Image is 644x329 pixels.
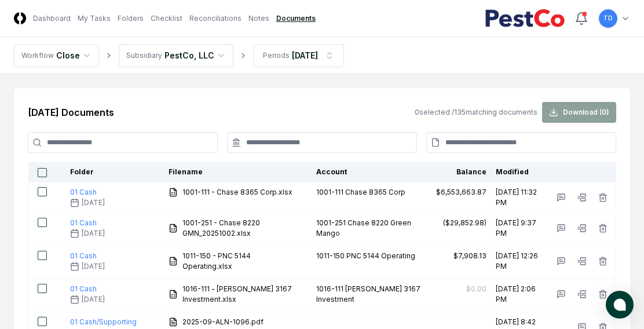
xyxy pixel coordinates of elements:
div: Subsidiary [126,50,162,61]
div: 1016-111 [PERSON_NAME] 3167 Investment [316,284,423,305]
nav: breadcrumb [14,44,344,67]
span: 1016-111 - [PERSON_NAME] 3167 Investment.xlsx [182,284,294,305]
button: Periods[DATE] [253,44,344,67]
a: 1011-150 - PNC 5144 Operating.xlsx [169,251,308,272]
a: Checklist [151,13,182,24]
a: 2025-09-ALN-1096.pdf [169,317,277,327]
span: TD [603,14,613,23]
div: 1001-111 Chase 8365 Corp [316,187,423,198]
div: $0.00 [466,284,486,294]
div: 1011-150 PNC 5144 Operating [316,251,423,261]
a: My Tasks [78,13,111,24]
button: TD [598,8,619,29]
div: 0 selected / 135 matching documents [415,107,537,118]
img: PestCo logo [485,9,565,28]
div: ($29,852.98) [443,218,486,228]
a: 1001-111 - Chase 8365 Corp.xlsx [169,187,306,198]
a: 01 Cash [70,251,97,260]
a: Notes [248,13,269,24]
div: $6,553,663.87 [436,187,486,198]
div: 1001-251 Chase 8220 Green Mango [316,218,423,239]
td: [DATE] 11:32 PM [491,182,546,213]
th: Account [312,162,427,182]
img: Logo [14,12,26,24]
div: [DATE] [70,228,159,239]
div: [DATE] [292,49,318,61]
div: $7,908.13 [453,251,486,261]
td: [DATE] 2:06 PM [491,279,546,312]
a: Dashboard [33,13,71,24]
span: 1001-251 - Chase 8220 GMN_20251002.xlsx [182,218,294,239]
td: [DATE] 12:26 PM [491,246,546,279]
span: 2025-09-ALN-1096.pdf [182,317,264,327]
a: 1001-251 - Chase 8220 GMN_20251002.xlsx [169,218,308,239]
a: Folders [118,13,144,24]
div: [DATE] [70,198,159,208]
div: Workflow [21,50,54,61]
th: Modified [491,162,546,182]
a: 1016-111 - [PERSON_NAME] 3167 Investment.xlsx [169,284,308,305]
h2: [DATE] Documents [28,105,114,119]
button: atlas-launcher [606,291,634,319]
span: 1001-111 - Chase 8365 Corp.xlsx [182,187,292,198]
th: Balance [427,162,491,182]
a: 01 Cash [70,284,97,293]
div: [DATE] [70,261,159,272]
td: [DATE] 9:37 PM [491,213,546,246]
div: [DATE] [70,294,159,305]
div: Periods [263,50,290,61]
a: Documents [276,13,316,24]
th: Filename [164,162,312,182]
a: 01 Cash [70,218,97,227]
th: Folder [65,162,164,182]
span: 1011-150 - PNC 5144 Operating.xlsx [182,251,294,272]
a: 01 Cash [70,188,97,196]
a: Reconciliations [189,13,241,24]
